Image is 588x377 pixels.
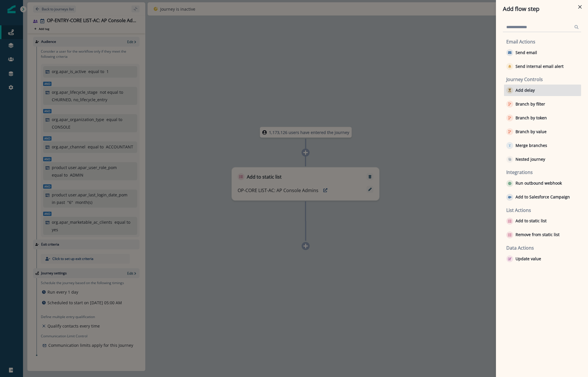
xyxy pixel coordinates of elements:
[516,232,560,237] p: Remove from static list
[516,181,562,186] p: Run outbound webhook
[516,50,537,55] p: Send email
[516,143,547,148] p: Merge branches
[516,257,541,261] p: Update value
[506,180,562,187] button: Run outbound webhook
[506,231,560,238] button: Remove from static list
[506,170,581,175] h2: Integrations
[516,88,535,93] p: Add delay
[506,77,581,82] h2: Journey Controls
[506,142,547,149] button: Merge branches
[516,116,547,120] p: Branch by token
[506,255,541,262] button: Update value
[506,39,581,45] h2: Email Actions
[506,156,545,163] button: Nested journey
[506,101,545,108] button: Branch by filter
[506,49,537,56] button: Send email
[503,5,581,13] div: Add flow step
[506,194,570,201] button: Add to Salesforce Campaign
[506,208,581,213] h2: List Actions
[516,129,547,134] p: Branch by value
[575,2,585,12] button: Close
[506,114,547,121] button: Branch by token
[516,102,545,107] p: Branch by filter
[506,245,581,251] h2: Data Actions
[516,195,570,200] p: Add to Salesforce Campaign
[506,87,535,94] button: Add delay
[516,157,545,162] p: Nested journey
[506,63,564,70] button: Send internal email alert
[506,218,547,225] button: Add to static list
[516,219,547,223] p: Add to static list
[516,64,564,69] p: Send internal email alert
[506,128,547,135] button: Branch by value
